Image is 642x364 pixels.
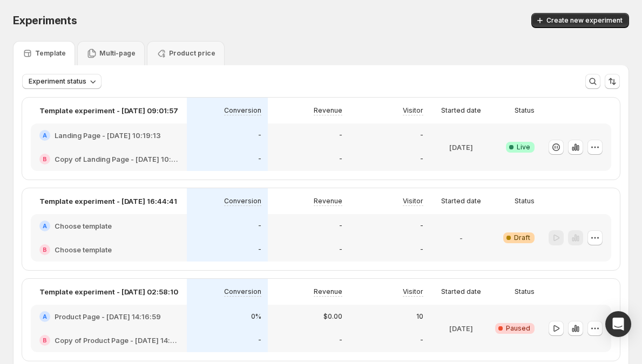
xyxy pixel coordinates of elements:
[43,337,47,344] h2: B
[420,155,423,163] p: -
[39,105,178,116] p: Template experiment - [DATE] 09:01:57
[339,222,342,230] p: -
[258,336,261,345] p: -
[339,131,342,140] p: -
[43,156,47,162] h2: B
[339,336,342,345] p: -
[258,155,261,163] p: -
[43,223,47,229] h2: A
[459,232,463,243] p: -
[55,221,112,231] h2: Choose template
[323,312,342,321] p: $0.00
[605,74,620,89] button: Sort the results
[55,154,178,164] h2: Copy of Landing Page - [DATE] 10:19:13
[314,287,342,296] p: Revenue
[449,142,473,153] p: [DATE]
[99,49,136,58] p: Multi-page
[13,14,77,27] span: Experiments
[403,197,423,205] p: Visitor
[605,311,631,337] div: Open Intercom Messenger
[29,77,86,86] span: Experiment status
[506,324,530,333] span: Paused
[441,106,481,115] p: Started date
[416,312,423,321] p: 10
[55,311,161,322] h2: Product Page - [DATE] 14:16:59
[251,312,261,321] p: 0%
[420,336,423,345] p: -
[515,106,535,115] p: Status
[531,13,629,28] button: Create new experiment
[169,49,215,58] p: Product price
[55,335,178,346] h2: Copy of Product Page - [DATE] 14:16:59
[55,244,112,255] h2: Choose template
[224,287,261,296] p: Conversion
[224,106,261,115] p: Conversion
[314,197,342,205] p: Revenue
[514,233,530,242] span: Draft
[517,143,530,152] span: Live
[403,287,423,296] p: Visitor
[39,196,177,207] p: Template experiment - [DATE] 16:44:41
[43,132,47,139] h2: A
[43,246,47,253] h2: B
[339,245,342,254] p: -
[420,222,423,230] p: -
[39,286,178,297] p: Template experiment - [DATE] 02:58:10
[43,313,47,320] h2: A
[515,287,535,296] p: Status
[258,222,261,230] p: -
[515,197,535,205] p: Status
[55,130,161,141] h2: Landing Page - [DATE] 10:19:13
[420,131,423,140] p: -
[420,245,423,254] p: -
[258,131,261,140] p: -
[314,106,342,115] p: Revenue
[441,197,481,205] p: Started date
[403,106,423,115] p: Visitor
[258,245,261,254] p: -
[546,16,623,25] span: Create new experiment
[35,49,66,58] p: Template
[224,197,261,205] p: Conversion
[339,155,342,163] p: -
[22,74,102,89] button: Experiment status
[441,287,481,296] p: Started date
[449,323,473,334] p: [DATE]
